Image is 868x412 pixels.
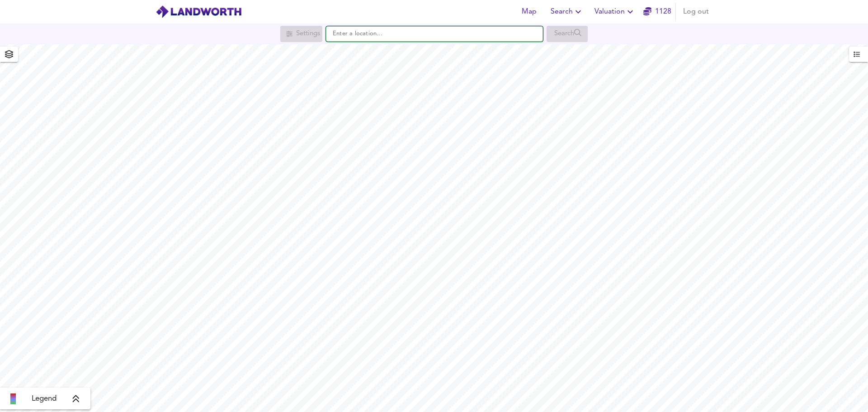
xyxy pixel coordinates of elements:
[326,26,543,42] input: Enter a location...
[679,3,712,21] button: Log out
[683,5,709,18] span: Log out
[32,393,57,404] span: Legend
[518,5,540,18] span: Map
[643,3,672,21] button: 1128
[514,3,543,21] button: Map
[551,5,584,18] span: Search
[156,5,242,19] img: logo
[547,3,587,21] button: Search
[643,5,671,18] a: 1128
[547,26,588,42] div: Search for a location first or explore the map
[280,26,322,42] div: Search for a location first or explore the map
[594,5,636,18] span: Valuation
[591,3,639,21] button: Valuation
